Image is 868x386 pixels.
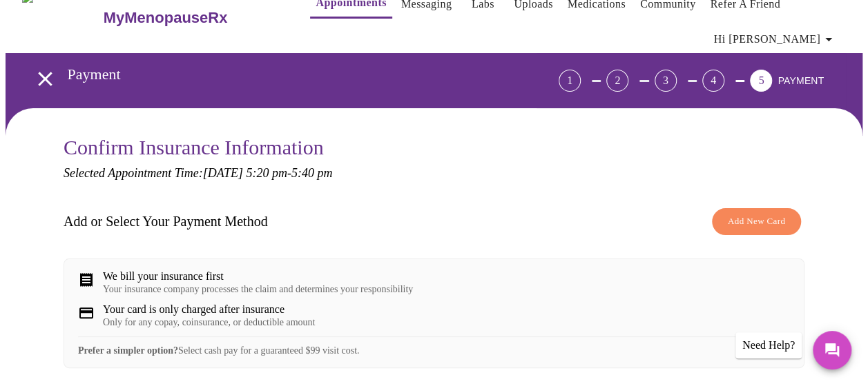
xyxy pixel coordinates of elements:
[25,59,66,99] button: open drawer
[68,65,482,83] h3: Payment
[702,70,724,92] div: 4
[64,214,268,230] h3: Add or Select Your Payment Method
[78,345,178,356] strong: Prefer a simpler option?
[103,303,315,316] div: Your card is only charged after insurance
[559,70,581,92] div: 1
[708,26,842,53] button: Hi [PERSON_NAME]
[712,208,801,235] button: Add New Card
[750,70,772,92] div: 5
[606,70,628,92] div: 2
[778,75,824,86] span: PAYMENT
[813,331,851,369] button: Messages
[78,336,790,356] div: Select cash pay for a guaranteed $99 visit cost.
[728,214,785,230] span: Add New Card
[735,332,802,358] div: Need Help?
[104,9,228,27] h3: MyMenopauseRx
[103,317,315,328] div: Only for any copay, coinsurance, or deductible amount
[103,284,413,295] div: Your insurance company processes the claim and determines your responsibility
[103,270,413,283] div: We bill your insurance first
[655,70,677,92] div: 3
[64,166,332,180] em: Selected Appointment Time: [DATE] 5:20 pm - 5:40 pm
[64,136,804,159] h3: Confirm Insurance Information
[714,30,837,49] span: Hi [PERSON_NAME]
